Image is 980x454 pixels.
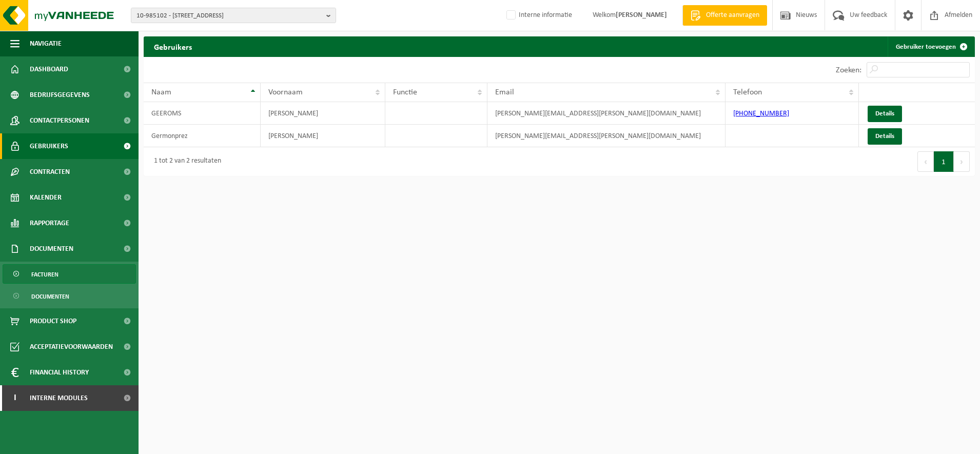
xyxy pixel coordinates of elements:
[10,385,19,411] span: I
[616,11,667,19] strong: [PERSON_NAME]
[495,88,514,96] span: Email
[30,236,73,262] span: Documenten
[30,159,70,185] span: Contracten
[934,151,954,172] button: 1
[261,102,385,125] td: [PERSON_NAME]
[30,56,68,82] span: Dashboard
[682,5,767,26] a: Offerte aanvragen
[261,125,385,147] td: [PERSON_NAME]
[868,106,902,122] a: Details
[487,125,726,147] td: [PERSON_NAME][EMAIL_ADDRESS][PERSON_NAME][DOMAIN_NAME]
[3,264,136,284] a: Facturen
[30,82,90,108] span: Bedrijfsgegevens
[487,102,726,125] td: [PERSON_NAME][EMAIL_ADDRESS][PERSON_NAME][DOMAIN_NAME]
[703,10,762,21] span: Offerte aanvragen
[733,88,762,96] span: Telefoon
[31,265,58,284] span: Facturen
[393,88,417,96] span: Functie
[888,36,974,57] a: Gebruiker toevoegen
[3,286,136,306] a: Documenten
[268,88,303,96] span: Voornaam
[136,8,322,24] span: 10-985102 - [STREET_ADDRESS]
[868,128,902,145] a: Details
[149,152,221,171] div: 1 tot 2 van 2 resultaten
[917,151,934,172] button: Previous
[504,8,572,23] label: Interne informatie
[30,31,62,56] span: Navigatie
[144,36,202,56] h2: Gebruikers
[31,287,69,306] span: Documenten
[144,125,261,147] td: Germonprez
[30,185,62,210] span: Kalender
[30,108,89,133] span: Contactpersonen
[151,88,171,96] span: Naam
[30,334,113,360] span: Acceptatievoorwaarden
[836,66,861,74] label: Zoeken:
[30,360,89,385] span: Financial History
[30,133,68,159] span: Gebruikers
[733,110,789,117] a: [PHONE_NUMBER]
[30,210,69,236] span: Rapportage
[30,385,88,411] span: Interne modules
[954,151,970,172] button: Next
[131,8,336,23] button: 10-985102 - [STREET_ADDRESS]
[144,102,261,125] td: GEEROMS
[30,308,76,334] span: Product Shop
